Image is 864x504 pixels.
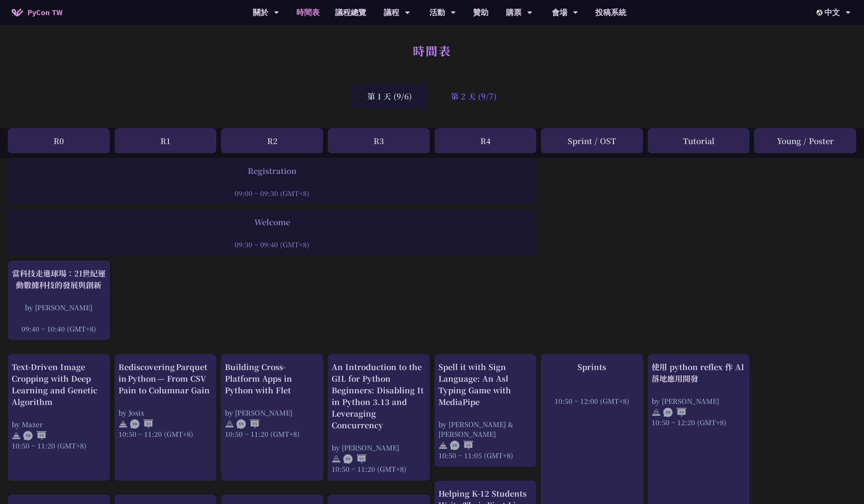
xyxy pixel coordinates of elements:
[225,429,319,439] div: 10:50 ~ 11:20 (GMT+8)
[8,128,110,153] div: R0
[118,361,213,474] a: Rediscovering Parquet in Python — From CSV Pain to Columnar Gain by Josix 10:50 ~ 11:20 (GMT+8)
[438,441,448,450] img: svg+xml;base64,PHN2ZyB4bWxucz0iaHR0cDovL3d3dy53My5vcmcvMjAwMC9zdmciIHdpZHRoPSIyNCIgaGVpZ2h0PSIyNC...
[652,361,746,384] div: 使用 python reflex 作 AI 落地應用開發
[352,83,428,109] div: 第 1 天 (9/6)
[225,361,319,474] a: Building Cross-Platform Apps in Python with Flet by [PERSON_NAME] 10:50 ~ 11:20 (GMT+8)
[115,128,217,153] div: R1
[12,216,532,228] div: Welcome
[12,9,23,16] img: Home icon of PyCon TW 2025
[225,361,319,396] div: Building Cross-Platform Apps in Python with Flet
[435,128,537,153] div: R4
[652,417,746,427] div: 10:50 ~ 12:20 (GMT+8)
[221,128,323,153] div: R2
[118,429,213,439] div: 10:50 ~ 11:20 (GMT+8)
[438,361,533,460] a: Spell it with Sign Language: An Asl Typing Game with MediaPipe by [PERSON_NAME] & [PERSON_NAME] 1...
[545,396,639,406] div: 10:50 ~ 12:00 (GMT+8)
[663,408,687,417] img: ZHZH.38617ef.svg
[754,128,856,153] div: Young / Poster
[118,408,213,417] div: by Josix
[236,419,260,429] img: ENEN.5a408d1.svg
[12,302,106,312] div: by [PERSON_NAME]
[225,419,234,429] img: svg+xml;base64,PHN2ZyB4bWxucz0iaHR0cDovL3d3dy53My5vcmcvMjAwMC9zdmciIHdpZHRoPSIyNCIgaGVpZ2h0PSIyNC...
[332,443,426,452] div: by [PERSON_NAME]
[23,431,47,440] img: ZHEN.371966e.svg
[12,324,106,334] div: 09:40 ~ 10:40 (GMT+8)
[12,361,106,474] a: Text-Driven Image Cropping with Deep Learning and Genetic Algorithm by Mazer 10:50 ~ 11:20 (GMT+8)
[343,454,367,464] img: ENEN.5a408d1.svg
[450,441,473,450] img: ENEN.5a408d1.svg
[130,419,153,429] img: ZHEN.371966e.svg
[118,361,213,396] div: Rediscovering Parquet in Python — From CSV Pain to Columnar Gain
[332,361,426,474] a: An Introduction to the GIL for Python Beginners: Disabling It in Python 3.13 and Leveraging Concu...
[652,408,661,417] img: svg+xml;base64,PHN2ZyB4bWxucz0iaHR0cDovL3d3dy53My5vcmcvMjAwMC9zdmciIHdpZHRoPSIyNCIgaGVpZ2h0PSIyNC...
[652,396,746,406] div: by [PERSON_NAME]
[541,128,643,153] div: Sprint / OST
[12,165,532,177] div: Registration
[118,419,128,429] img: svg+xml;base64,PHN2ZyB4bWxucz0iaHR0cDovL3d3dy53My5vcmcvMjAwMC9zdmciIHdpZHRoPSIyNCIgaGVpZ2h0PSIyNC...
[332,361,426,431] div: An Introduction to the GIL for Python Beginners: Disabling It in Python 3.13 and Leveraging Concu...
[12,268,106,334] a: 當科技走進球場：21世紀運動數據科技的發展與創新 by [PERSON_NAME] 09:40 ~ 10:40 (GMT+8)
[413,39,451,62] h1: 時間表
[12,361,106,408] div: Text-Driven Image Cropping with Deep Learning and Genetic Algorithm
[438,419,533,439] div: by [PERSON_NAME] & [PERSON_NAME]
[332,454,341,464] img: svg+xml;base64,PHN2ZyB4bWxucz0iaHR0cDovL3d3dy53My5vcmcvMjAwMC9zdmciIHdpZHRoPSIyNCIgaGVpZ2h0PSIyNC...
[435,83,512,109] div: 第 2 天 (9/7)
[328,128,430,153] div: R3
[12,441,106,450] div: 10:50 ~ 11:20 (GMT+8)
[545,361,639,373] div: Sprints
[438,450,533,460] div: 10:50 ~ 11:05 (GMT+8)
[12,431,21,440] img: svg+xml;base64,PHN2ZyB4bWxucz0iaHR0cDovL3d3dy53My5vcmcvMjAwMC9zdmciIHdpZHRoPSIyNCIgaGVpZ2h0PSIyNC...
[27,7,63,18] span: PyCon TW
[438,361,533,408] div: Spell it with Sign Language: An Asl Typing Game with MediaPipe
[817,10,824,16] img: Locale Icon
[12,240,532,249] div: 09:30 ~ 09:40 (GMT+8)
[12,188,532,198] div: 09:00 ~ 09:30 (GMT+8)
[332,464,426,474] div: 10:50 ~ 11:20 (GMT+8)
[4,3,70,22] a: PyCon TW
[225,408,319,417] div: by [PERSON_NAME]
[648,128,750,153] div: Tutorial
[12,268,106,291] div: 當科技走進球場：21世紀運動數據科技的發展與創新
[12,419,106,429] div: by Mazer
